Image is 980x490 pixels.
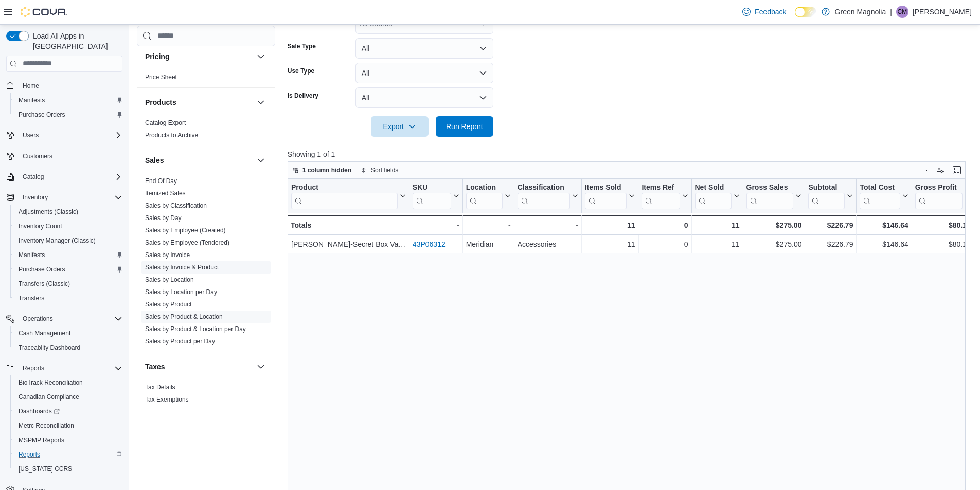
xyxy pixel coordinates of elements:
[145,226,226,234] span: Sales by Employee (Created)
[371,166,398,174] span: Sort fields
[23,82,39,90] span: Home
[145,131,198,139] span: Products to Archive
[10,419,127,433] button: Metrc Reconciliation
[10,262,127,277] button: Purchase Orders
[288,67,314,75] label: Use Type
[466,238,510,250] div: Meridian
[746,183,793,209] div: Gross Sales
[145,227,226,234] a: Sales by Employee (Created)
[10,93,127,107] button: Manifests
[860,183,908,209] button: Total Cost
[302,166,351,174] span: 1 column hidden
[145,338,215,345] a: Sales by Product per Day
[413,183,459,209] button: SKU
[255,50,267,63] button: Pricing
[896,6,908,18] div: Carrie Murphy
[19,294,44,302] span: Transfers
[808,183,845,209] div: Subtotal
[377,116,422,137] span: Export
[19,237,96,245] span: Inventory Manager (Classic)
[14,94,49,106] a: Manifests
[14,327,122,339] span: Cash Management
[466,183,502,209] div: Location
[14,448,122,461] span: Reports
[19,465,72,473] span: [US_STATE] CCRS
[19,329,70,337] span: Cash Management
[694,183,731,209] div: Net Sold
[19,129,43,141] button: Users
[14,94,122,106] span: Manifests
[19,450,40,459] span: Reports
[694,238,739,250] div: 11
[23,173,44,181] span: Catalog
[14,108,122,121] span: Purchase Orders
[371,116,429,137] button: Export
[145,325,246,333] span: Sales by Product & Location per Day
[145,300,192,308] span: Sales by Product
[19,80,43,92] a: Home
[10,340,127,355] button: Traceabilty Dashboard
[2,190,127,205] button: Inventory
[436,116,493,137] button: Run Report
[145,177,177,185] span: End Of Day
[291,183,406,209] button: Product
[2,128,127,142] button: Users
[23,315,53,323] span: Operations
[291,183,398,209] div: Product
[145,251,190,259] span: Sales by Invoice
[2,78,127,93] button: Home
[10,233,127,248] button: Inventory Manager (Classic)
[14,341,122,354] span: Traceabilty Dashboard
[19,313,122,325] span: Operations
[808,183,845,192] div: Subtotal
[10,277,127,291] button: Transfers (Classic)
[145,190,186,197] a: Itemized Sales
[14,249,49,261] a: Manifests
[642,219,688,231] div: 0
[145,214,182,222] span: Sales by Day
[145,177,177,185] a: End Of Day
[755,7,786,17] span: Feedback
[934,164,947,176] button: Display options
[14,327,75,339] a: Cash Management
[14,376,122,389] span: BioTrack Reconciliation
[288,92,318,100] label: Is Delivery
[446,121,483,132] span: Run Report
[19,208,78,216] span: Adjustments (Classic)
[517,183,578,209] button: Classification
[19,422,74,430] span: Metrc Reconciliation
[145,251,190,259] a: Sales by Invoice
[915,183,963,192] div: Gross Profit
[10,107,127,122] button: Purchase Orders
[14,234,100,247] a: Inventory Manager (Classic)
[14,463,76,475] a: [US_STATE] CCRS
[14,292,48,304] a: Transfers
[19,436,64,444] span: MSPMP Reports
[413,183,451,209] div: SKU URL
[145,202,207,210] span: Sales by Classification
[145,97,176,107] h3: Products
[288,42,316,50] label: Sale Type
[255,96,267,108] button: Products
[14,292,122,304] span: Transfers
[145,119,186,127] span: Catalog Export
[19,222,62,230] span: Inventory Count
[14,234,122,247] span: Inventory Manager (Classic)
[413,240,446,248] a: 43P06312
[145,189,186,197] span: Itemized Sales
[145,239,229,247] span: Sales by Employee (Tendered)
[145,155,164,166] h3: Sales
[14,434,68,446] a: MSPMP Reports
[19,96,45,104] span: Manifests
[694,183,731,192] div: Net Sold
[145,264,219,271] a: Sales by Invoice & Product
[14,278,74,290] a: Transfers (Classic)
[23,152,52,160] span: Customers
[137,71,275,87] div: Pricing
[642,238,688,250] div: 0
[145,288,217,296] a: Sales by Location per Day
[517,219,578,231] div: -
[915,238,971,250] div: $80.15
[860,219,908,231] div: $146.64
